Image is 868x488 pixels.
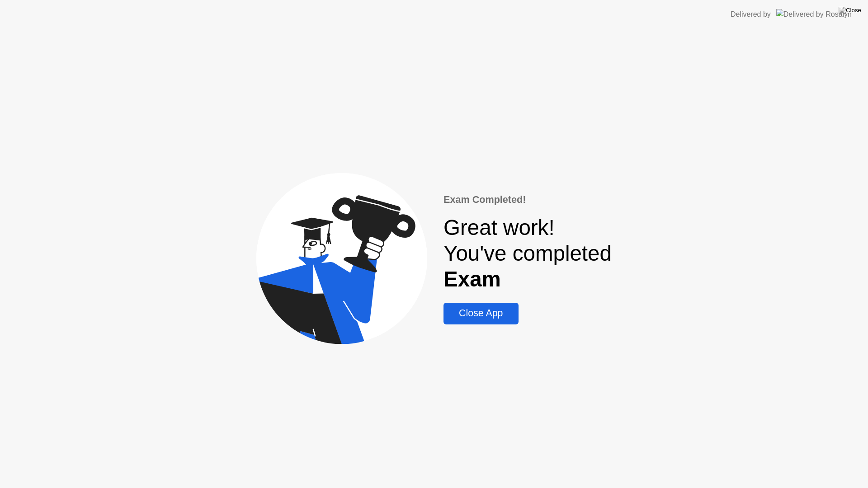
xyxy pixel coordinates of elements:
b: Exam [443,267,501,291]
div: Delivered by [731,9,771,20]
button: Close App [443,303,518,324]
div: Exam Completed! [443,192,612,207]
img: Close [839,7,861,14]
img: Delivered by Rosalyn [776,9,852,19]
div: Great work! You've completed [443,215,612,292]
div: Close App [446,308,515,319]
